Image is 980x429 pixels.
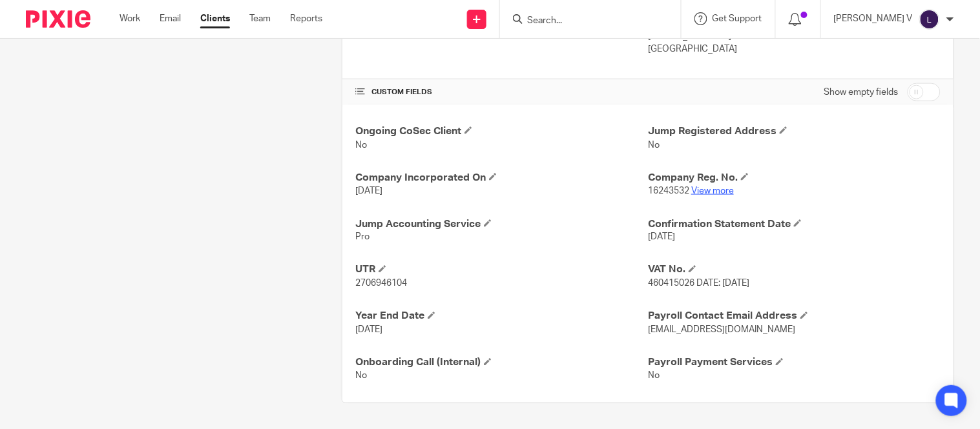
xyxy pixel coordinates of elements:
[355,233,370,242] span: Pro
[648,43,941,55] p: [GEOGRAPHIC_DATA]
[648,233,675,242] span: [DATE]
[160,12,181,25] a: Email
[648,141,660,150] span: No
[648,217,941,231] h4: Confirmation Statement Date
[691,186,734,195] a: View more
[824,86,899,99] label: Show empty fields
[355,186,382,195] span: [DATE]
[919,9,940,30] img: svg%3E
[834,12,913,25] p: [PERSON_NAME] V
[120,12,140,25] a: Work
[648,372,660,381] span: No
[355,171,648,185] h4: Company Incorporated On
[290,12,322,25] a: Reports
[648,356,941,370] h4: Payroll Payment Services
[355,141,367,150] span: No
[355,87,648,97] h4: CUSTOM FIELDS
[526,15,642,27] input: Search
[648,171,941,185] h4: Company Reg. No.
[200,12,230,25] a: Clients
[355,326,382,335] span: [DATE]
[355,279,407,288] span: 2706946104
[648,186,689,195] span: 16243532
[355,217,648,231] h4: Jump Accounting Service
[648,310,941,323] h4: Payroll Contact Email Address
[648,125,941,138] h4: Jump Registered Address
[648,326,795,335] span: [EMAIL_ADDRESS][DOMAIN_NAME]
[648,279,749,288] span: 460415026 DATE: [DATE]
[648,263,941,277] h4: VAT No.
[249,12,271,25] a: Team
[355,263,648,277] h4: UTR
[355,310,648,323] h4: Year End Date
[26,10,90,28] img: Pixie
[355,372,367,381] span: No
[355,356,648,370] h4: Onboarding Call (Internal)
[713,14,762,23] span: Get Support
[355,125,648,138] h4: Ongoing CoSec Client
